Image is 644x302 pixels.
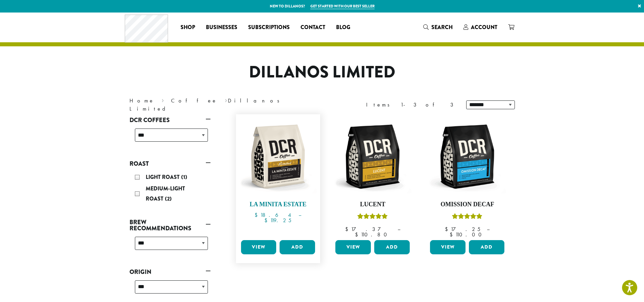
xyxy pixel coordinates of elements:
span: Contact [301,23,325,32]
a: Omission DecafRated 4.33 out of 5 [428,118,506,237]
span: $ [450,231,455,238]
span: Shop [181,23,195,32]
span: Businesses [206,23,237,32]
a: Home [129,97,154,104]
span: $ [445,226,451,233]
span: (1) [181,173,187,181]
span: $ [345,226,351,233]
div: Brew Recommendations [129,234,211,258]
a: Shop [175,22,200,33]
span: Blog [336,23,350,32]
bdi: 119.25 [264,217,291,224]
bdi: 18.64 [255,211,292,218]
span: $ [264,217,270,224]
a: DCR Coffees [129,114,211,126]
bdi: 17.25 [445,226,480,233]
a: Search [418,22,458,33]
h4: Omission Decaf [428,201,506,208]
img: DCR-12oz-Omission-Decaf-scaled.png [428,118,506,195]
div: Rated 5.00 out of 5 [357,212,388,223]
span: – [299,211,301,218]
nav: Breadcrumb [129,97,312,113]
div: DCR Coffees [129,126,211,150]
div: Origin [129,278,211,302]
img: DCR-12oz-La-Minita-Estate-Stock-scaled.png [239,118,317,195]
span: Light Roast [146,173,181,181]
a: View [335,240,371,254]
div: Roast [129,169,211,208]
a: LucentRated 5.00 out of 5 [334,118,411,237]
span: $ [355,231,361,238]
h4: La Minita Estate [239,201,317,208]
span: $ [255,211,260,218]
span: › [225,94,227,105]
span: Subscriptions [248,23,290,32]
a: View [241,240,277,254]
span: › [162,94,164,105]
span: – [487,226,490,233]
button: Add [280,240,315,254]
div: Items 1-3 of 3 [366,101,456,109]
a: Roast [129,158,211,169]
a: La Minita Estate [239,118,317,237]
img: DCR-12oz-Lucent-Stock-scaled.png [334,118,411,195]
button: Add [469,240,504,254]
div: Rated 4.33 out of 5 [452,212,482,223]
bdi: 110.00 [450,231,485,238]
span: Medium-Light Roast [146,185,185,203]
a: Brew Recommendations [129,216,211,234]
span: (2) [165,195,172,203]
h1: Dillanos Limited [124,63,520,82]
a: Get started with our best seller [310,3,375,9]
a: Origin [129,266,211,278]
span: Account [471,23,497,31]
span: – [398,226,400,233]
bdi: 110.80 [355,231,390,238]
h4: Lucent [334,201,411,208]
bdi: 17.37 [345,226,391,233]
span: Search [431,23,453,31]
a: Coffee [171,97,217,104]
button: Add [374,240,410,254]
a: View [430,240,466,254]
